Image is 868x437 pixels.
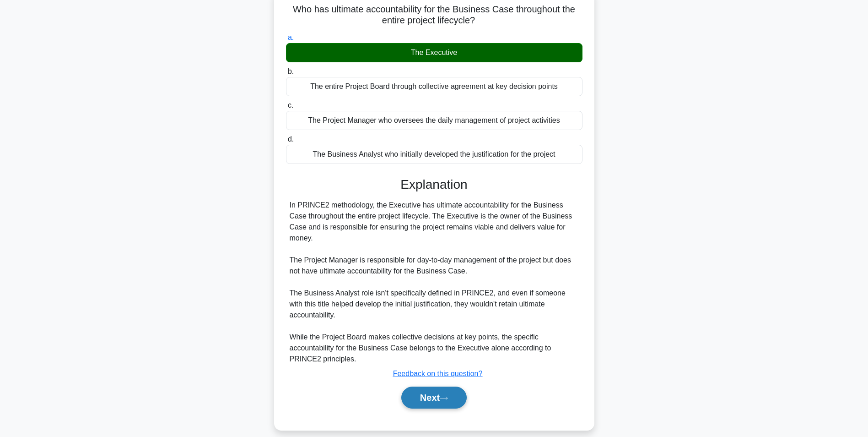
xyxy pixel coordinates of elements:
div: The Executive [286,43,582,62]
span: b. [288,67,294,75]
span: d. [288,135,294,143]
div: In PRINCE2 methodology, the Executive has ultimate accountability for the Business Case throughou... [290,200,579,365]
div: The Business Analyst who initially developed the justification for the project [286,145,582,164]
a: Feedback on this question? [393,370,483,377]
div: The entire Project Board through collective agreement at key decision points [286,77,582,96]
h5: Who has ultimate accountability for the Business Case throughout the entire project lifecycle? [285,4,583,27]
h3: Explanation [291,177,577,192]
span: a. [288,33,294,41]
button: Next [401,387,467,409]
span: c. [288,101,293,109]
div: The Project Manager who oversees the daily management of project activities [286,111,582,130]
